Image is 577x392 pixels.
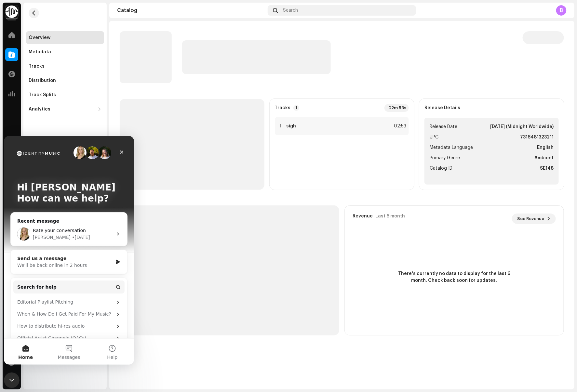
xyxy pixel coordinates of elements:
strong: 7316481323211 [520,133,554,141]
span: Messages [54,219,76,224]
span: Metadata Language [430,144,473,151]
span: Search for help [13,148,53,155]
button: Search for help [9,145,121,158]
strong: sigh [287,124,296,129]
div: Distribution [29,78,56,83]
strong: [DATE] (Midnight Worldwide) [490,123,554,131]
span: Search [283,8,298,13]
strong: Ambient [534,154,554,162]
span: Help [103,219,114,224]
div: How to distribute hi-res audio [13,187,109,194]
strong: Release Details [424,105,460,111]
strong: English [537,144,554,151]
span: Release Date [430,123,457,131]
div: Tracks [29,64,45,69]
span: See Revenue [517,212,544,225]
span: Catalog ID [430,164,452,172]
img: 0f74c21f-6d1c-4dbc-9196-dbddad53419e [5,5,18,18]
iframe: Intercom live chat [4,372,20,388]
div: B [556,5,567,16]
re-m-nav-item: Overview [26,31,104,44]
div: When & How Do I Get Paid For My Music? [9,172,121,184]
div: Close [112,10,124,22]
div: Official Artist Channels (OACs) [13,199,109,206]
re-m-nav-item: Tracks [26,60,104,73]
span: UPC [430,133,438,141]
re-m-nav-item: Metadata [26,46,104,59]
div: Editorial Playlist Pitching [9,160,121,172]
span: Home [14,219,29,224]
div: Catalog [117,8,265,13]
button: Messages [43,203,87,229]
button: Help [87,203,130,229]
div: Metadata [29,49,51,55]
strong: Tracks [275,105,291,111]
re-m-nav-item: Distribution [26,74,104,87]
button: See Revenue [512,214,556,224]
div: Official Artist Channels (OACs) [9,196,121,208]
span: Primary Genre [430,154,460,162]
div: Last 6 month [375,214,405,219]
div: Track Splits [29,92,56,98]
div: When & How Do I Get Paid For My Music? [13,175,109,182]
p-badge: 1 [293,105,299,111]
div: Analytics [29,107,50,112]
span: There's currently no data to display for the last 6 month. Check back soon for updates. [396,270,513,284]
strong: SE148 [540,164,554,172]
div: 02:53 [392,122,406,130]
div: Editorial Playlist Pitching [13,163,109,170]
re-m-nav-dropdown: Analytics [26,103,104,116]
div: 02m 53s [384,104,409,112]
iframe: Intercom live chat [4,136,134,365]
div: Revenue [353,214,373,219]
div: How to distribute hi-res audio [9,184,121,196]
div: Overview [29,35,50,40]
re-m-nav-item: Track Splits [26,88,104,101]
